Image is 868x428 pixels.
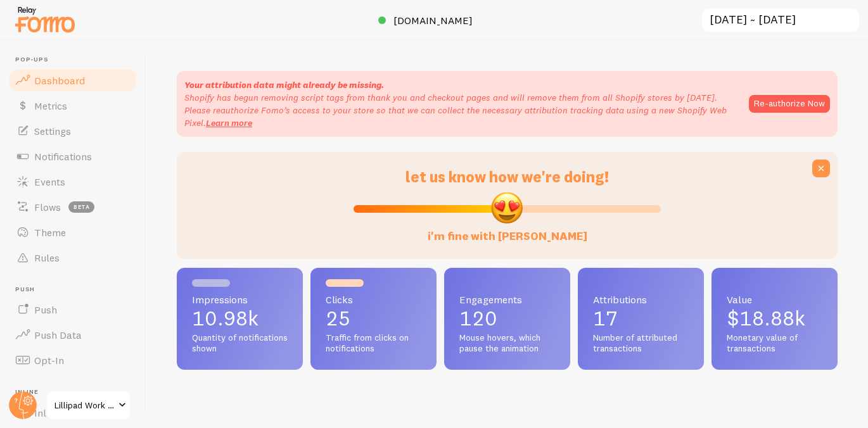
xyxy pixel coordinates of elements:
span: Opt-In [34,354,64,367]
span: Theme [34,226,66,239]
p: 10.98k [192,308,288,329]
a: Dashboard [8,68,138,93]
a: Push Data [8,322,138,348]
span: Inline [15,388,138,396]
p: 25 [326,308,421,329]
span: Push [15,286,138,294]
a: Learn more [206,117,252,129]
span: Settings [34,125,71,137]
img: fomo-relay-logo-orange.svg [13,3,77,35]
span: beta [68,201,94,213]
a: Events [8,169,138,194]
span: Engagements [459,294,555,305]
a: Rules [8,245,138,270]
span: Pop-ups [15,56,138,64]
span: Attributions [593,294,689,305]
span: Quantity of notifications shown [192,332,288,355]
span: Value [727,294,822,305]
a: Opt-In [8,348,138,373]
span: Push Data [34,329,82,341]
p: Shopify has begun removing script tags from thank you and checkout pages and will remove them fro... [184,91,736,129]
span: Lillipad Work Solutions [54,398,115,413]
span: let us know how we're doing! [405,167,609,186]
span: Traffic from clicks on notifications [326,332,421,355]
span: Metrics [34,99,67,112]
span: Impressions [192,294,288,305]
a: Metrics [8,93,138,118]
span: Monetary value of transactions [727,332,822,355]
a: Notifications [8,144,138,169]
p: 120 [459,308,555,329]
span: Push [34,303,57,316]
span: $18.88k [727,306,805,330]
span: Events [34,175,65,188]
button: Re-authorize Now [749,95,830,113]
label: i'm fine with [PERSON_NAME] [428,217,587,244]
a: Theme [8,220,138,245]
a: Push [8,297,138,322]
span: Rules [34,251,60,264]
span: Notifications [34,150,92,163]
a: Settings [8,118,138,144]
span: Clicks [326,294,421,305]
span: Dashboard [34,74,85,87]
strong: Your attribution data might already be missing. [184,79,384,91]
span: Number of attributed transactions [593,332,689,355]
img: emoji.png [490,191,524,225]
p: 17 [593,308,689,329]
a: Lillipad Work Solutions [46,390,131,420]
span: Mouse hovers, which pause the animation [459,332,555,355]
a: Flows beta [8,194,138,220]
span: Flows [34,201,61,213]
